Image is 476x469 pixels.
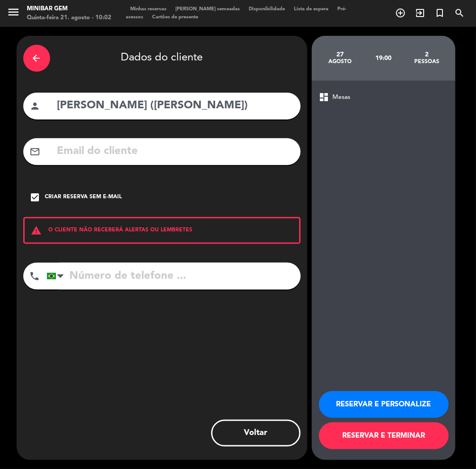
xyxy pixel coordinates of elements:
[47,263,68,289] div: Brazil (Brasil): +55
[244,7,289,12] span: Disponibilidade
[47,263,301,290] input: Número de telefone ...
[319,58,362,65] div: agosto
[434,8,445,18] i: turned_in_not
[395,8,406,18] i: add_circle_outline
[171,7,244,12] span: [PERSON_NAME] semeadas
[23,43,301,74] div: Dados do cliente
[45,193,122,202] div: Criar reserva sem e-mail
[7,5,20,19] i: menu
[7,5,20,22] button: menu
[56,142,294,161] input: Email do cliente
[405,58,448,65] div: pessoas
[319,51,362,58] div: 27
[56,97,294,115] input: Nome do cliente
[23,217,301,244] div: O CLIENTE NÃO RECEBERÁ ALERTAS OU LEMBRETES
[126,7,171,12] span: Minhas reservas
[31,53,42,64] i: arrow_back
[361,43,405,74] div: 19:00
[333,92,351,102] span: Mesas
[319,92,330,102] span: dashboard
[25,225,49,236] i: warning
[319,391,449,418] button: RESERVAR E PERSONALIZE
[415,8,425,18] i: exit_to_app
[289,7,333,12] span: Lista de espera
[405,51,448,58] div: 2
[30,146,41,157] i: mail_outline
[30,271,40,281] i: phone
[30,101,41,111] i: person
[148,15,203,20] span: Cartões de presente
[30,192,41,203] i: check_box
[27,4,111,13] div: MiniBar Gem
[211,420,301,447] button: Voltar
[27,13,111,22] div: Quinta-feira 21. agosto - 10:02
[319,422,449,449] button: RESERVAR E TERMINAR
[454,8,465,18] i: search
